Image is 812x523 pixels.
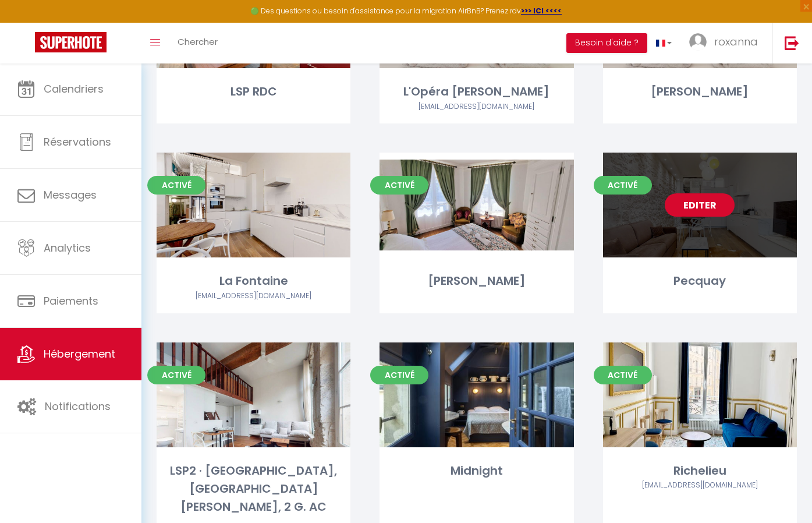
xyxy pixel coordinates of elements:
[178,36,218,48] span: Chercher
[45,399,111,414] span: Notifications
[44,135,111,149] span: Réservations
[380,462,573,480] div: Midnight
[603,83,797,101] div: [PERSON_NAME]
[44,188,97,202] span: Messages
[603,272,797,290] div: Pecquay
[370,176,428,195] span: Activé
[594,366,652,384] span: Activé
[370,366,428,384] span: Activé
[603,480,797,491] div: Airbnb
[44,347,115,361] span: Hébergement
[785,36,799,50] img: logout
[44,294,98,308] span: Paiements
[603,462,797,480] div: Richelieu
[566,33,647,53] button: Besoin d'aide ?
[157,462,350,517] div: LSP2 · [GEOGRAPHIC_DATA], [GEOGRAPHIC_DATA][PERSON_NAME], 2 G. AC
[521,6,562,16] a: >>> ICI <<<<
[44,82,104,96] span: Calendriers
[680,23,772,63] a: ... roxanna
[147,366,205,384] span: Activé
[380,83,573,101] div: L'Opéra [PERSON_NAME]
[594,176,652,195] span: Activé
[147,176,205,195] span: Activé
[157,83,350,101] div: LSP RDC
[665,193,735,217] a: Editer
[44,241,91,255] span: Analytics
[380,272,573,290] div: [PERSON_NAME]
[169,23,226,63] a: Chercher
[714,34,758,49] span: roxanna
[689,33,707,51] img: ...
[380,101,573,112] div: Airbnb
[35,32,107,52] img: Super Booking
[157,291,350,302] div: Airbnb
[157,272,350,290] div: La Fontaine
